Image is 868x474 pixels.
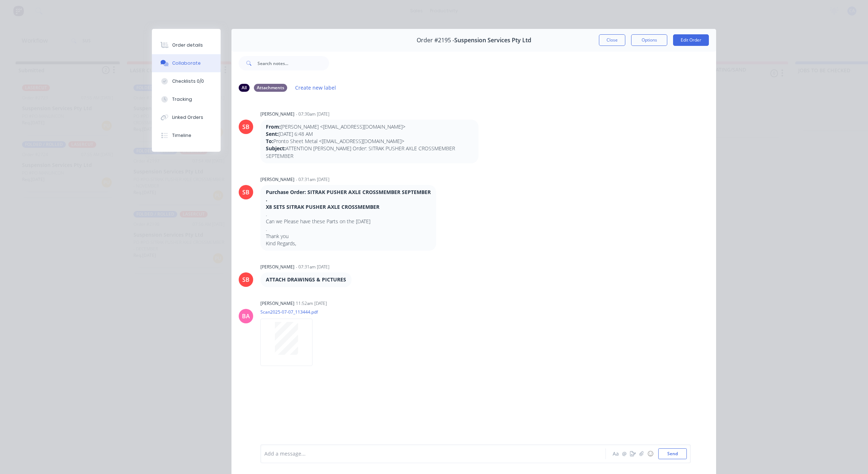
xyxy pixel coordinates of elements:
[152,72,221,90] button: Checklists 0/0
[454,37,531,44] span: Suspension Services Pty Ltd
[611,449,620,458] button: Aa
[172,114,203,121] div: Linked Orders
[260,300,294,307] div: [PERSON_NAME]
[266,211,431,218] p: .
[242,122,250,131] div: SB
[296,264,329,270] div: - 07:31am [DATE]
[152,54,221,72] button: Collaborate
[266,123,473,160] p: [PERSON_NAME] <[EMAIL_ADDRESS][DOMAIN_NAME]> [DATE] 6:48 AM Pronto Sheet Metal <[EMAIL_ADDRESS][D...
[266,225,431,233] p: .
[266,218,431,225] p: Can we Please have these Parts on the [DATE]
[152,126,221,145] button: Timeline
[266,276,346,283] strong: ATTACH DRAWINGS & PICTURES
[260,176,294,183] div: [PERSON_NAME]
[242,312,250,320] div: BA
[296,300,327,307] div: 11:52am [DATE]
[260,309,320,315] p: Scan2025-07-07_113444.pdf
[417,37,454,44] span: Order #2195 -
[172,60,201,66] div: Collaborate
[599,34,625,46] button: Close
[254,84,287,92] div: Attachments
[172,78,204,85] div: Checklists 0/0
[658,448,687,459] button: Send
[296,176,329,183] div: - 07:31am [DATE]
[266,203,285,210] strong: X8 SETS
[260,264,294,270] div: [PERSON_NAME]
[296,111,329,117] div: - 07:30am [DATE]
[673,34,709,46] button: Edit Order
[260,111,294,117] div: [PERSON_NAME]
[620,449,629,458] button: @
[172,96,192,103] div: Tracking
[266,138,273,145] strong: To:
[646,449,655,458] button: ☺
[172,42,203,48] div: Order details
[242,188,250,197] div: SB
[152,108,221,126] button: Linked Orders
[242,275,250,284] div: SB
[266,145,286,152] strong: Subject:
[292,83,340,92] button: Create new label
[172,132,191,139] div: Timeline
[239,84,250,92] div: All
[152,36,221,54] button: Order details
[631,34,667,46] button: Options
[152,90,221,108] button: Tracking
[266,189,431,195] strong: Purchase Order: SITRAK PUSHER AXLE CROSSMEMBER SEPTEMBER
[266,240,431,247] p: Kind Regards,
[266,196,267,203] strong: .
[266,130,278,137] strong: Sent:
[258,56,329,70] input: Search notes...
[266,233,431,240] p: Thank you
[266,123,281,130] strong: From:
[286,203,379,210] strong: SITRAK PUSHER AXLE CROSSMEMBER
